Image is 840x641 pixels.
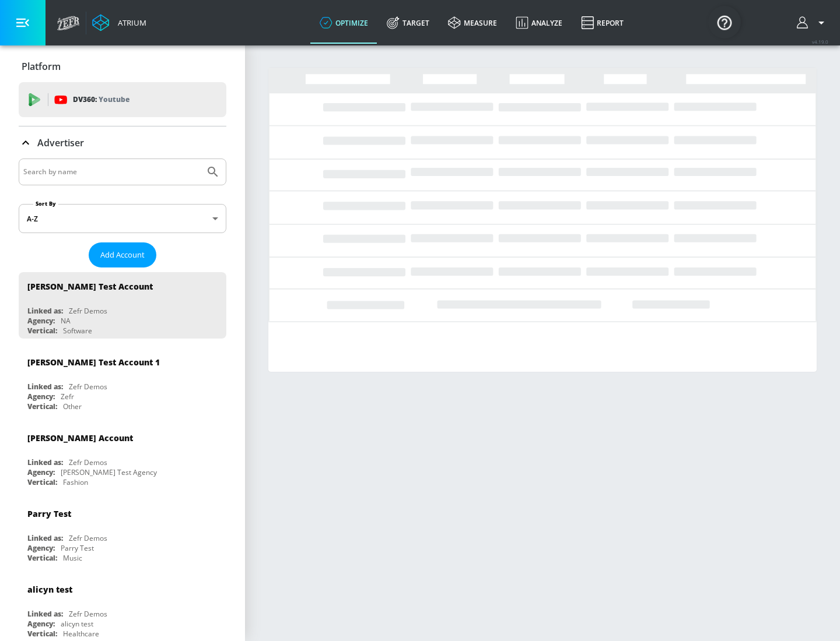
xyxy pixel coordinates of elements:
div: Parry TestLinked as:Zefr DemosAgency:Parry TestVertical:Music [19,499,226,566]
div: Zefr Demos [69,609,107,619]
div: Zefr Demos [69,306,107,316]
p: Advertiser [37,136,84,149]
div: [PERSON_NAME] Test Account 1 [27,357,160,368]
div: Music [63,553,82,563]
div: Zefr Demos [69,533,107,543]
div: [PERSON_NAME] Test Account 1Linked as:Zefr DemosAgency:ZefrVertical:Other [19,348,226,414]
div: [PERSON_NAME] Test AccountLinked as:Zefr DemosAgency:NAVertical:Software [19,272,226,339]
div: Vertical: [27,401,57,411]
a: Analyze [506,2,572,44]
div: Vertical: [27,477,57,487]
input: Search by name [23,164,200,179]
p: Platform [22,60,61,73]
div: Atrium [113,17,146,28]
label: Sort By [33,200,58,207]
div: Linked as: [27,457,63,467]
div: [PERSON_NAME] AccountLinked as:Zefr DemosAgency:[PERSON_NAME] Test AgencyVertical:Fashion [19,424,226,490]
button: Open Resource Center [708,6,741,38]
div: Zefr Demos [69,382,107,392]
div: Zefr [61,392,74,401]
span: v 4.19.0 [812,38,828,45]
button: Add Account [89,242,156,267]
div: Healthcare [63,629,99,639]
div: Agency: [27,392,55,401]
div: Agency: [27,467,55,477]
div: Agency: [27,316,55,326]
a: measure [439,2,506,44]
span: Add Account [100,248,145,262]
p: Youtube [99,93,129,105]
div: [PERSON_NAME] Test Account [27,281,153,292]
div: Software [63,326,92,336]
a: optimize [310,2,377,44]
div: Advertiser [19,126,226,159]
div: Fashion [63,477,88,487]
div: DV360: Youtube [19,82,226,117]
div: Parry Test [61,543,94,553]
div: alicyn test [27,584,72,595]
p: DV360: [73,93,129,106]
div: Linked as: [27,609,63,619]
div: alicyn test [61,619,93,629]
div: Agency: [27,619,55,629]
div: Linked as: [27,382,63,392]
a: Target [377,2,439,44]
a: Atrium [92,14,146,31]
div: Other [63,401,82,411]
div: NA [61,316,71,326]
div: Platform [19,50,226,83]
div: Vertical: [27,553,57,563]
div: Zefr Demos [69,457,107,467]
div: A-Z [19,204,226,233]
div: Vertical: [27,629,57,639]
div: Agency: [27,543,55,553]
a: Report [572,2,633,44]
div: Parry Test [27,508,71,519]
div: Linked as: [27,533,63,543]
div: Vertical: [27,326,57,336]
div: Linked as: [27,306,63,316]
div: [PERSON_NAME] Test Agency [61,467,157,477]
div: [PERSON_NAME] Account [27,432,133,443]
